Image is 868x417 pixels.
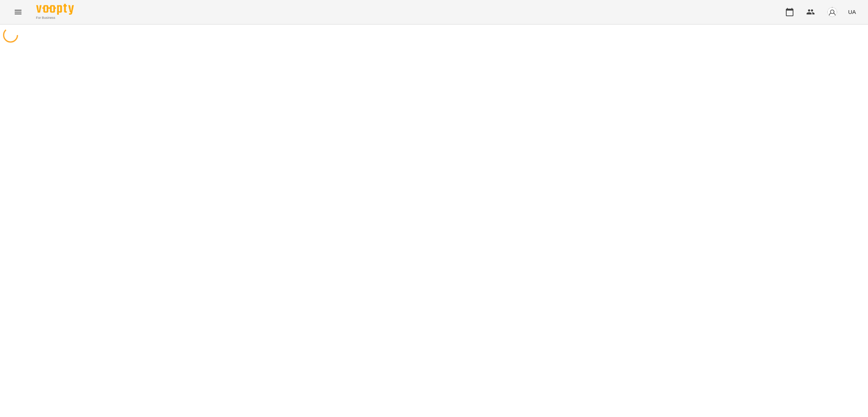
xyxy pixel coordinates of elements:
span: UA [848,8,856,16]
span: For Business [36,15,74,20]
button: Menu [9,3,27,21]
img: avatar_s.png [827,7,837,17]
img: Voopty Logo [36,4,74,15]
button: UA [845,5,859,19]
